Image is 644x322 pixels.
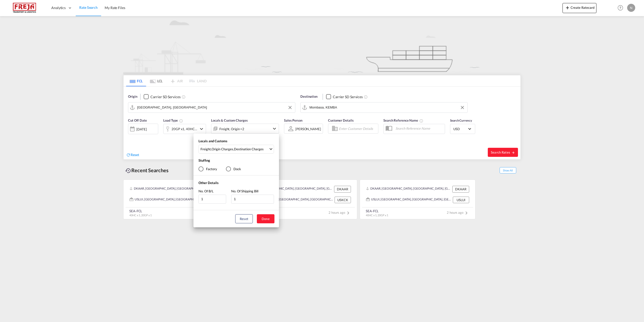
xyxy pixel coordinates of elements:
span: No. Of B/L [198,189,214,193]
md-radio-button: Factory [198,166,217,171]
input: No. Of B/L [198,195,226,204]
span: No. Of Shipping Bill [231,189,258,193]
span: Stuffing [198,158,210,162]
md-select: Select Locals and Customs: Freight, Origin Charges, Destination Charges [198,145,274,154]
span: , , [200,147,269,151]
span: Locals and Customs [198,139,227,143]
input: No. Of Shipping Bill [231,195,274,204]
span: Other Details [198,181,219,185]
button: Reset [235,214,253,223]
div: Origin Charges [212,147,233,151]
button: Done [257,214,274,223]
div: Destination Charges [234,147,264,151]
div: Freight [200,147,211,151]
md-radio-button: Dock [226,166,241,171]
